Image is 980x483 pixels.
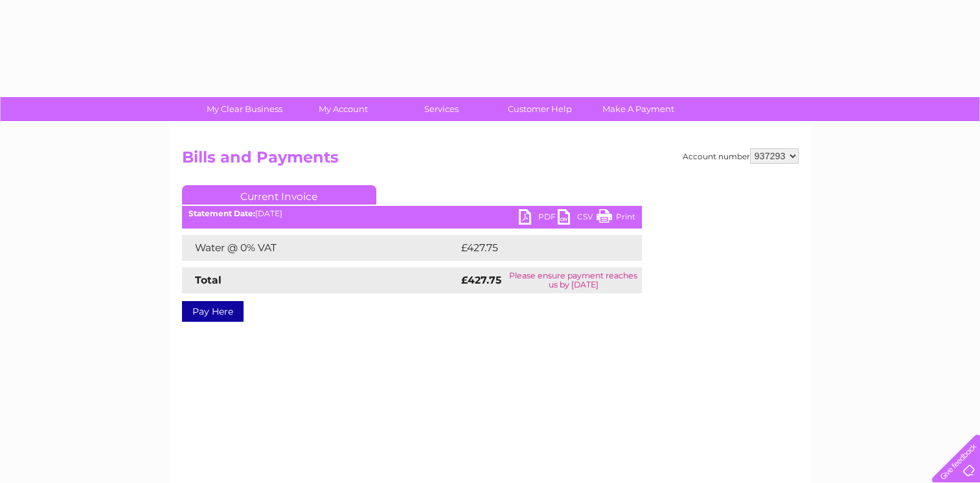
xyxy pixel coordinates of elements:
[461,274,501,286] strong: £427.75
[182,209,642,218] div: [DATE]
[683,148,799,164] div: Account number
[182,301,244,322] a: Pay Here
[195,274,222,286] strong: Total
[182,185,376,205] a: Current Invoice
[486,97,593,121] a: Customer Help
[182,235,458,261] td: Water @ 0% VAT
[182,148,799,173] h2: Bills and Payments
[191,97,298,121] a: My Clear Business
[519,209,558,228] a: PDF
[388,97,495,121] a: Services
[458,235,618,261] td: £427.75
[558,209,597,228] a: CSV
[505,267,642,293] td: Please ensure payment reaches us by [DATE]
[188,208,255,218] b: Statement Date:
[597,209,635,228] a: Print
[585,97,692,121] a: Make A Payment
[290,97,396,121] a: My Account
